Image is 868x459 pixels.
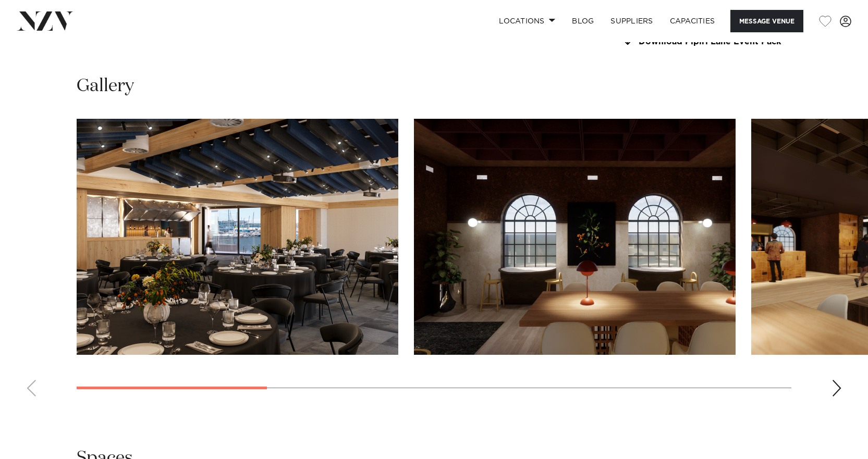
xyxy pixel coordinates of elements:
[564,10,602,32] a: BLOG
[17,11,74,30] img: nzv-logo.png
[77,75,134,98] h2: Gallery
[730,10,803,32] button: Message Venue
[414,119,736,355] swiper-slide: 2 / 8
[77,119,398,355] swiper-slide: 1 / 8
[662,10,724,32] a: Capacities
[491,10,564,32] a: Locations
[602,10,661,32] a: SUPPLIERS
